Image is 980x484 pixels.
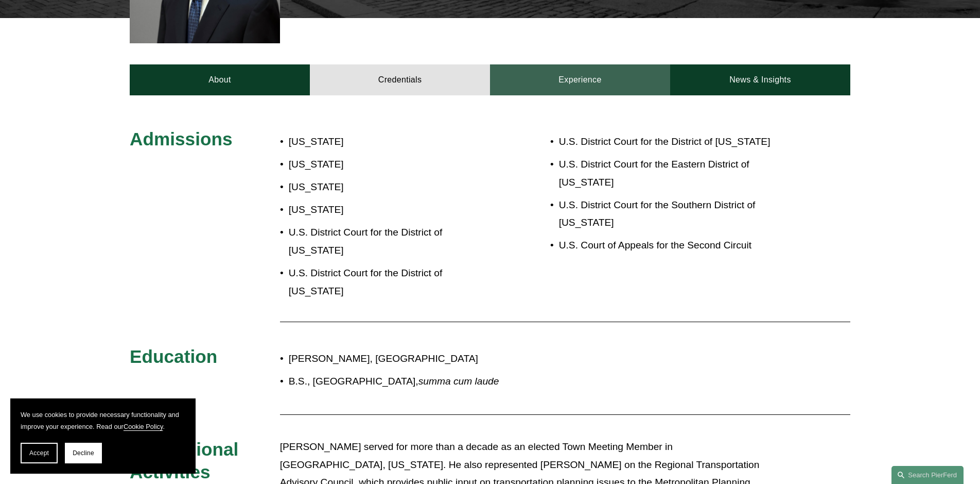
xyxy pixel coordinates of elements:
[418,376,499,387] em: summa cum laude
[130,129,232,149] span: Admissions
[289,224,490,259] p: U.S. District Court for the District of [US_STATE]
[670,64,850,95] a: News & Insights
[130,439,243,482] span: Professional Activities
[130,346,217,366] span: Education
[490,64,670,95] a: Experience
[21,443,58,463] button: Accept
[289,156,490,174] p: [US_STATE]
[289,178,490,196] p: [US_STATE]
[289,133,490,151] p: [US_STATE]
[289,264,490,300] p: U.S. District Court for the District of [US_STATE]
[73,449,94,457] span: Decline
[559,133,791,151] p: U.S. District Court for the District of [US_STATE]
[289,201,490,219] p: [US_STATE]
[29,449,49,457] span: Accept
[289,373,760,391] p: B.S., [GEOGRAPHIC_DATA],
[65,443,102,463] button: Decline
[891,466,964,484] a: Search this site
[21,409,185,432] p: We use cookies to provide necessary functionality and improve your experience. Read our .
[559,156,791,191] p: U.S. District Court for the Eastern District of [US_STATE]
[124,423,163,430] a: Cookie Policy
[559,237,791,255] p: U.S. Court of Appeals for the Second Circuit
[559,196,791,232] p: U.S. District Court for the Southern District of [US_STATE]
[310,64,490,95] a: Credentials
[130,64,310,95] a: About
[289,350,760,368] p: [PERSON_NAME], [GEOGRAPHIC_DATA]
[10,398,196,474] section: Cookie banner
